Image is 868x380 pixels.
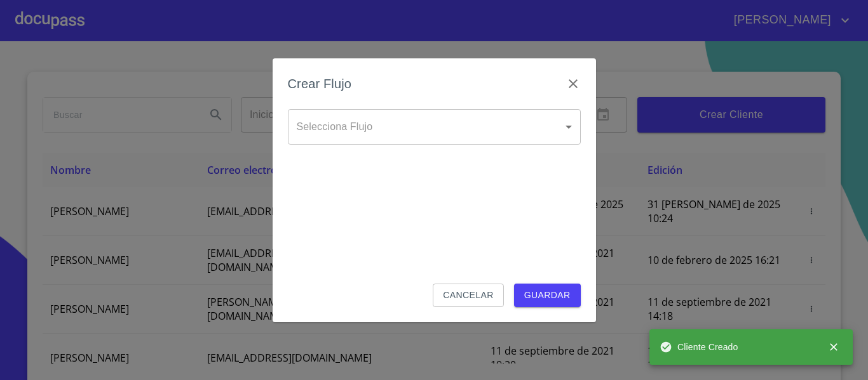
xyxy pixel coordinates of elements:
span: Cancelar [443,287,493,303]
button: close [820,333,848,361]
h6: Crear Flujo [288,74,352,94]
span: Cliente Creado [660,341,738,353]
div: ​ [288,109,581,145]
button: Cancelar [433,284,503,307]
button: Guardar [514,284,581,307]
span: Guardar [524,287,571,303]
